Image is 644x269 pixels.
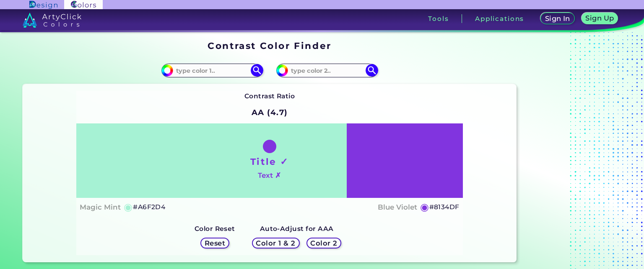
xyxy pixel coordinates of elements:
[195,225,235,233] strong: Color Reset
[133,202,165,213] h5: #A6F2D4
[312,240,336,246] h5: Color 2
[23,13,82,28] img: logo_artyclick_colors_white.svg
[124,202,133,212] h5: ◉
[260,225,334,233] strong: Auto-Adjust for AAA
[583,13,617,24] a: Sign Up
[546,15,569,22] h5: Sign In
[288,65,366,76] input: type color 2..
[250,155,289,168] h1: Title ✓
[244,92,295,100] strong: Contrast Ratio
[378,201,417,213] h4: Blue Violet
[248,103,292,122] h2: AA (4.7)
[29,1,57,9] img: ArtyClick Design logo
[420,202,429,212] h5: ◉
[475,15,524,22] h3: Applications
[258,169,281,182] h4: Text ✗
[429,202,460,213] h5: #8134DF
[173,65,251,76] input: type color 1..
[366,64,378,77] img: icon search
[542,13,573,24] a: Sign In
[258,240,294,246] h5: Color 1 & 2
[428,15,449,22] h3: Tools
[520,38,625,266] iframe: Advertisement
[251,64,263,77] img: icon search
[205,240,224,246] h5: Reset
[208,39,331,52] h1: Contrast Color Finder
[80,201,121,213] h4: Magic Mint
[587,15,613,21] h5: Sign Up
